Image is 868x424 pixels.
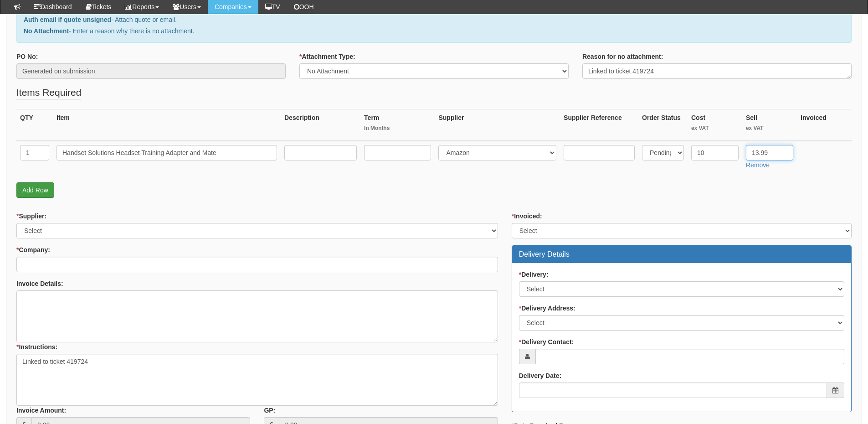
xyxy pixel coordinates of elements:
[691,124,739,132] small: ex VAT
[519,250,844,259] h3: Delivery Details
[746,161,770,169] a: Remove
[16,279,63,288] label: Invoice Details:
[53,109,281,141] th: Item
[435,109,560,141] th: Supplier
[24,16,111,23] b: Auth email if quote unsigned
[281,109,360,141] th: Description
[519,371,561,380] label: Delivery Date:
[16,406,66,415] label: Invoice Amount:
[16,109,53,141] th: QTY
[16,245,50,254] label: Company:
[797,109,852,141] th: Invoiced
[364,124,431,132] small: In Months
[16,52,38,61] label: PO No:
[24,15,844,24] p: - Attach quote or email.
[519,270,549,279] label: Delivery:
[688,109,742,141] th: Cost
[742,109,797,141] th: Sell
[519,304,575,313] label: Delivery Address:
[746,124,793,132] small: ex VAT
[519,337,574,346] label: Delivery Contact:
[16,182,54,198] a: Add Row
[512,212,542,221] label: Invoiced:
[560,109,638,141] th: Supplier Reference
[582,52,663,61] label: Reason for no attachment:
[638,109,688,141] th: Order Status
[24,26,844,36] p: - Enter a reason why there is no attachment.
[16,86,81,100] legend: Items Required
[264,406,275,415] label: GP:
[299,52,355,61] label: Attachment Type:
[360,109,435,141] th: Term
[16,212,46,221] label: Supplier:
[16,342,57,352] label: Instructions:
[24,27,69,35] b: No Attachment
